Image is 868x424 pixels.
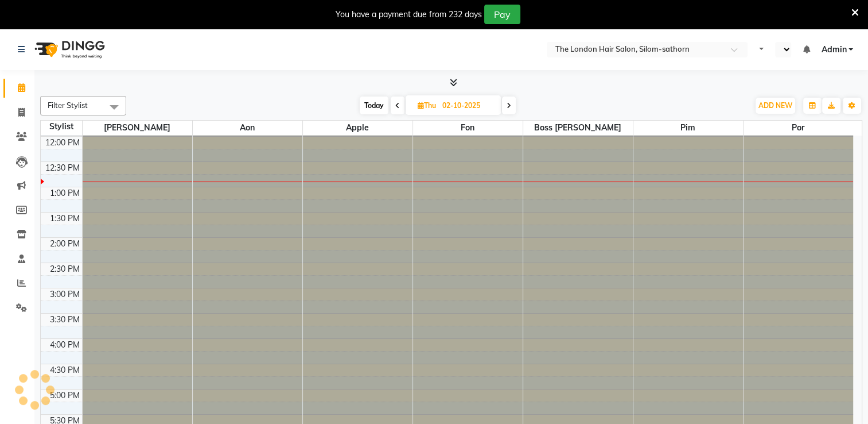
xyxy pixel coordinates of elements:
[48,101,88,110] span: Filter Stylist
[48,314,82,326] div: 3:30 PM
[48,288,82,300] div: 3:00 PM
[41,121,82,133] div: Stylist
[303,121,412,135] span: Apple
[744,121,854,135] span: Por
[633,121,743,135] span: Pim
[336,9,482,21] div: You have a payment due from 232 days
[413,121,523,135] span: Fon
[523,121,633,135] span: Boss [PERSON_NAME]
[756,98,795,114] button: ADD NEW
[758,101,792,110] span: ADD NEW
[360,97,388,114] span: Today
[48,187,82,199] div: 1:00 PM
[29,33,108,65] img: logo
[43,137,82,149] div: 12:00 PM
[193,121,302,135] span: Aon
[484,5,520,24] button: Pay
[48,390,82,402] div: 5:00 PM
[48,364,82,376] div: 4:30 PM
[48,238,82,250] div: 2:00 PM
[83,121,192,135] span: [PERSON_NAME]
[48,213,82,225] div: 1:30 PM
[48,263,82,275] div: 2:30 PM
[43,162,82,174] div: 12:30 PM
[821,44,846,56] span: Admin
[439,97,496,114] input: 2025-10-02
[48,339,82,351] div: 4:00 PM
[415,101,439,110] span: Thu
